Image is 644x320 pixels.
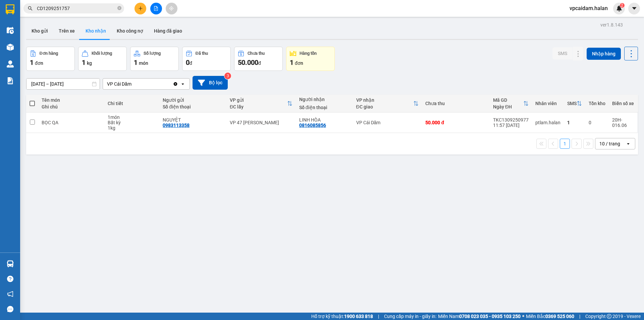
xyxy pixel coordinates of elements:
[238,58,258,66] span: 50.000
[626,141,631,146] svg: open
[589,101,605,106] div: Tồn kho
[567,120,582,125] div: 1
[30,58,34,66] span: 1
[425,120,486,125] div: 50.000 đ
[493,117,529,123] div: TKC1309250977
[522,315,524,318] span: ⚪️
[311,313,373,320] span: Hỗ trợ kỹ thuật:
[193,76,228,90] button: Bộ lọc
[53,23,80,39] button: Trên xe
[108,120,156,125] div: Bất kỳ
[438,313,521,320] span: Miền Nam
[299,105,350,110] div: Số điện thoại
[26,23,53,39] button: Kho gửi
[169,6,174,11] span: aim
[6,4,14,14] img: logo-vxr
[344,314,373,319] strong: 1900 633 818
[300,51,317,56] div: Hàng tồn
[35,60,43,66] span: đơn
[493,104,523,109] div: Ngày ĐH
[356,97,414,103] div: VP nhận
[7,27,14,34] img: warehouse-icon
[299,123,326,128] div: 0816085856
[353,95,422,112] th: Toggle SortBy
[37,5,116,12] input: Tìm tên, số ĐT hoặc mã đơn
[560,139,570,149] button: 1
[567,101,577,106] div: SMS
[612,101,634,106] div: Biển số xe
[579,313,580,320] span: |
[230,120,292,125] div: VP 47 [PERSON_NAME]
[599,140,620,147] div: 10 / trang
[78,47,127,71] button: Khối lượng1kg
[564,95,585,112] th: Toggle SortBy
[356,104,414,109] div: ĐC giao
[535,101,560,106] div: Nhân viên
[117,5,121,12] span: close-circle
[7,44,14,51] img: warehouse-icon
[230,97,287,103] div: VP gửi
[224,73,231,79] sup: 3
[616,5,622,11] img: icon-new-feature
[493,123,529,128] div: 11:57 [DATE]
[150,3,162,14] button: file-add
[26,79,100,89] input: Select a date range.
[7,276,13,282] span: question-circle
[180,81,185,87] svg: open
[166,3,177,14] button: aim
[587,48,621,60] button: Nhập hàng
[493,97,523,103] div: Mã GD
[173,81,178,87] svg: Clear value
[135,3,146,14] button: plus
[7,291,13,297] span: notification
[7,260,14,267] img: warehouse-icon
[163,104,223,109] div: Số điện thoại
[108,115,156,120] div: 1 món
[620,3,625,8] sup: 2
[226,95,296,112] th: Toggle SortBy
[154,6,158,11] span: file-add
[28,6,33,11] span: search
[92,51,112,56] div: Khối lượng
[138,6,143,11] span: plus
[82,58,86,66] span: 1
[621,3,623,8] span: 2
[552,47,573,59] button: SMS
[384,313,436,320] span: Cung cấp máy in - giấy in:
[107,81,131,87] div: VP Cái Dăm
[139,60,148,66] span: món
[295,60,303,66] span: đơn
[248,51,265,56] div: Chưa thu
[26,47,75,71] button: Đơn hàng1đơn
[628,3,640,14] button: caret-down
[290,58,293,66] span: 1
[286,47,335,71] button: Hàng tồn1đơn
[589,120,605,125] div: 0
[190,60,192,66] span: đ
[600,21,623,29] div: ver 1.8.143
[258,60,261,66] span: đ
[7,306,13,312] span: message
[526,313,574,320] span: Miền Bắc
[87,60,92,66] span: kg
[459,314,521,319] strong: 0708 023 035 - 0935 103 250
[230,104,287,109] div: ĐC lấy
[535,120,560,125] div: ptlam.halan
[130,47,179,71] button: Số lượng1món
[631,5,637,11] span: caret-down
[545,314,574,319] strong: 0369 525 060
[234,47,283,71] button: Chưa thu50.000đ
[163,123,190,128] div: 0983113358
[117,6,121,10] span: close-circle
[299,117,350,123] div: LINH HÒA
[299,97,350,102] div: Người nhận
[7,77,14,84] img: solution-icon
[564,4,613,12] span: vpcaidam.halan
[144,51,161,56] div: Số lượng
[196,51,208,56] div: Đã thu
[356,120,419,125] div: VP Cái Dăm
[108,101,156,106] div: Chi tiết
[111,23,149,39] button: Kho công nợ
[607,314,611,319] span: copyright
[42,97,101,103] div: Tên món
